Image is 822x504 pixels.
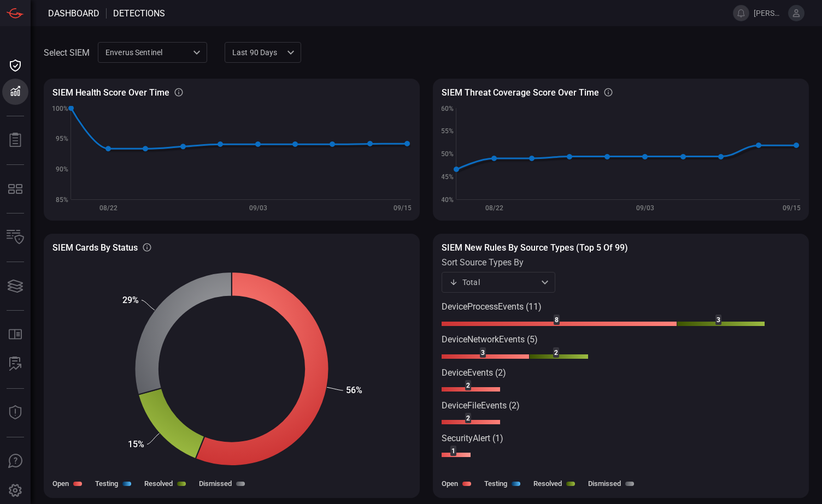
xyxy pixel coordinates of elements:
[554,349,558,357] text: 2
[442,479,458,488] label: Open
[442,400,520,411] text: DeviceFileEvents (2)
[2,176,28,202] button: MITRE - Detection Posture
[441,196,454,204] text: 40%
[442,87,599,98] h3: SIEM Threat coverage score over time
[2,224,28,251] button: Inventory
[754,9,784,17] span: [PERSON_NAME].[PERSON_NAME]
[2,79,28,105] button: Detections
[52,105,68,112] text: 100%
[555,316,559,324] text: 8
[52,242,138,253] h3: SIEM Cards By Status
[2,52,28,79] button: Dashboard
[2,127,28,153] button: Reports
[466,382,470,389] text: 2
[95,479,118,488] label: Testing
[636,204,654,212] text: 09/03
[484,479,507,488] label: Testing
[232,47,284,58] p: Last 90 days
[346,385,362,395] text: 56%
[441,173,454,181] text: 45%
[56,196,68,204] text: 85%
[105,47,190,58] p: Enverus Sentinel
[2,400,28,426] button: Threat Intelligence
[485,204,503,212] text: 08/22
[442,367,506,378] text: DeviceEvents (2)
[442,334,538,345] text: DeviceNetworkEvents (5)
[128,439,144,449] text: 15%
[442,301,542,312] text: DeviceProcessEvents (11)
[533,479,562,488] label: Resolved
[442,433,503,443] text: SecurityAlert (1)
[2,322,28,348] button: Rule Catalog
[441,105,454,112] text: 60%
[52,87,169,98] h3: SIEM Health Score Over Time
[441,150,454,158] text: 50%
[451,447,455,455] text: 1
[394,204,412,212] text: 09/15
[442,242,800,253] h3: SIEM New rules by source types (Top 5 of 99)
[466,414,470,422] text: 2
[481,349,485,357] text: 3
[2,273,28,299] button: Cards
[122,295,139,305] text: 29%
[449,277,538,288] div: Total
[783,204,801,212] text: 09/15
[48,8,99,19] span: Dashboard
[144,479,173,488] label: Resolved
[588,479,621,488] label: Dismissed
[249,204,267,212] text: 09/03
[99,204,118,212] text: 08/22
[199,479,232,488] label: Dismissed
[2,478,28,504] button: Preferences
[2,448,28,475] button: Ask Us A Question
[442,257,555,268] label: sort source types by
[52,479,69,488] label: Open
[113,8,165,19] span: Detections
[2,351,28,377] button: ALERT ANALYSIS
[441,127,454,135] text: 55%
[56,135,68,143] text: 95%
[56,165,68,173] text: 90%
[44,48,90,58] label: Select SIEM
[717,316,720,324] text: 3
